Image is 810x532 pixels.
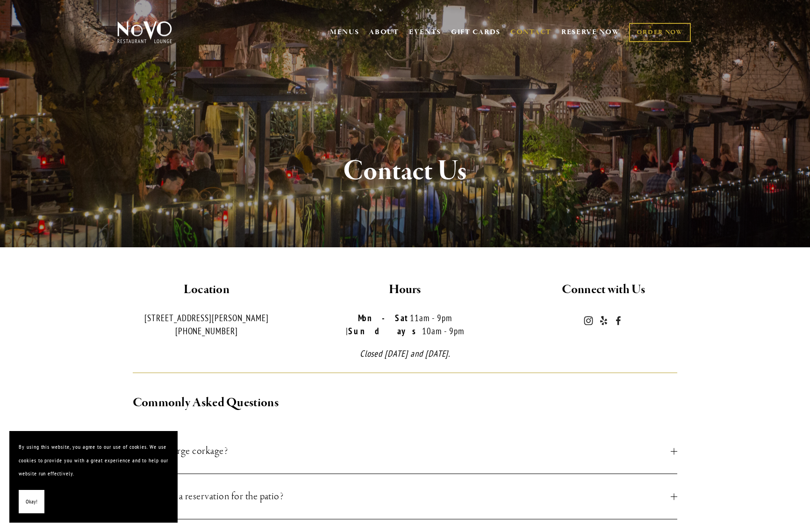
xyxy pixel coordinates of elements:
[599,316,608,325] a: Yelp
[561,23,620,41] a: RESERVE NOW
[409,28,441,37] a: EVENTS
[360,348,451,359] em: Closed [DATE] and [DATE].
[614,316,623,325] a: Novo Restaurant and Lounge
[115,21,174,44] img: Novo Restaurant &amp; Lounge
[19,490,44,514] button: Okay!
[369,28,399,37] a: ABOUT
[133,429,678,474] button: Do you charge corkage?
[512,280,695,300] h2: Connect with Us
[343,153,467,189] strong: Contact Us
[133,393,678,413] h2: Commonly Asked Questions
[314,311,496,338] p: 11am - 9pm | 10am - 9pm
[629,23,690,42] a: ORDER NOW
[9,431,178,523] section: Cookie banner
[115,280,298,300] h2: Location
[133,488,671,505] span: Can I make a reservation for the patio?
[19,440,168,481] p: By using this website, you agree to our use of cookies. We use cookies to provide you with a grea...
[133,443,671,460] span: Do you charge corkage?
[510,23,552,41] a: CONTACT
[26,495,37,509] span: Okay!
[133,474,678,519] button: Can I make a reservation for the patio?
[330,28,359,37] a: MENUS
[314,280,496,300] h2: Hours
[451,23,501,41] a: GIFT CARDS
[115,311,298,338] p: [STREET_ADDRESS][PERSON_NAME] [PHONE_NUMBER]
[584,316,593,325] a: Instagram
[348,325,422,337] strong: Sundays
[358,312,410,324] strong: Mon-Sat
